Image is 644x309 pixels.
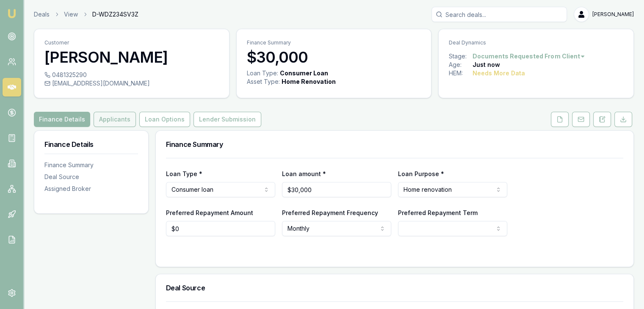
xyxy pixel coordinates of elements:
a: Applicants [92,112,138,127]
a: Deals [34,10,50,19]
div: Needs More Data [473,69,525,77]
label: Loan Purpose * [398,170,444,177]
button: Lender Submission [193,112,261,127]
input: $ [166,221,275,236]
div: Asset Type : [247,77,280,86]
input: Search deals [431,7,567,22]
button: Applicants [94,112,136,127]
label: Preferred Repayment Term [398,209,478,216]
input: $ [282,182,391,197]
div: Stage: [449,52,473,61]
a: View [64,10,78,19]
h3: Deal Source [166,284,623,291]
div: Loan Type: [247,69,278,77]
div: Just now [473,61,500,69]
p: Customer [44,39,219,46]
div: Finance Summary [44,161,138,169]
h3: Finance Details [44,141,138,148]
h3: $30,000 [247,49,421,66]
img: emu-icon-u.png [7,8,17,19]
div: Age: [449,61,473,69]
button: Documents Requested From Client [473,52,586,61]
div: Consumer Loan [280,69,328,77]
h3: Finance Summary [166,141,623,148]
span: D-WDZ234SV3Z [92,10,138,19]
label: Preferred Repayment Frequency [282,209,378,216]
p: Deal Dynamics [449,39,623,46]
a: Lender Submission [192,112,263,127]
nav: breadcrumb [34,10,138,19]
div: Assigned Broker [44,185,138,193]
button: Loan Options [139,112,190,127]
h3: [PERSON_NAME] [44,49,219,66]
a: Loan Options [138,112,192,127]
a: Finance Details [34,112,92,127]
div: HEM: [449,69,473,77]
div: Deal Source [44,173,138,181]
div: 0481325290 [44,71,219,79]
p: Finance Summary [247,39,421,46]
span: [PERSON_NAME] [592,11,634,18]
label: Loan Type * [166,170,202,177]
label: Loan amount * [282,170,326,177]
div: Home Renovation [282,77,336,86]
button: Finance Details [34,112,90,127]
div: [EMAIL_ADDRESS][DOMAIN_NAME] [44,79,219,88]
label: Preferred Repayment Amount [166,209,253,216]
